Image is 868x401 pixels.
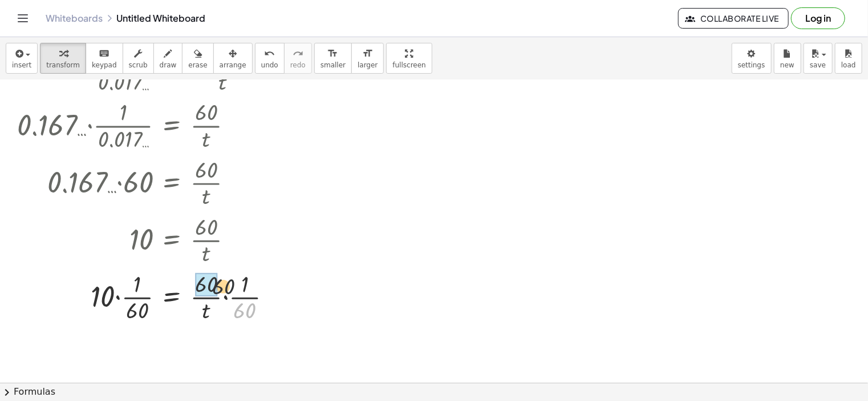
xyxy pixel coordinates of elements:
span: redo [290,61,306,69]
span: insert [12,61,31,69]
button: insert [6,43,38,74]
button: draw [153,43,183,74]
button: fullscreen [386,43,432,74]
i: format_size [362,47,373,61]
button: format_sizesmaller [314,43,352,74]
span: scrub [129,61,148,69]
button: transform [40,43,86,74]
span: smaller [321,61,346,69]
button: save [804,43,833,74]
button: Toggle navigation [14,9,32,27]
span: erase [188,61,207,69]
button: new [774,43,801,74]
button: format_sizelarger [351,43,384,74]
button: Log in [791,7,845,29]
span: draw [160,61,177,69]
button: scrub [123,43,154,74]
button: Collaborate Live [678,8,789,29]
span: transform [46,61,80,69]
button: redoredo [284,43,312,74]
span: new [780,61,794,69]
span: keypad [92,61,117,69]
button: erase [182,43,213,74]
button: settings [732,43,772,74]
i: redo [293,47,303,61]
span: undo [261,61,278,69]
a: Whiteboards [46,13,103,24]
span: settings [738,61,765,69]
span: arrange [220,61,246,69]
span: Collaborate Live [688,13,779,23]
i: format_size [327,47,338,61]
span: larger [358,61,378,69]
button: keyboardkeypad [86,43,123,74]
span: fullscreen [392,61,425,69]
i: undo [264,47,275,61]
button: arrange [213,43,253,74]
button: load [835,43,862,74]
span: load [841,61,856,69]
span: save [810,61,826,69]
i: keyboard [99,47,109,61]
button: undoundo [255,43,285,74]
